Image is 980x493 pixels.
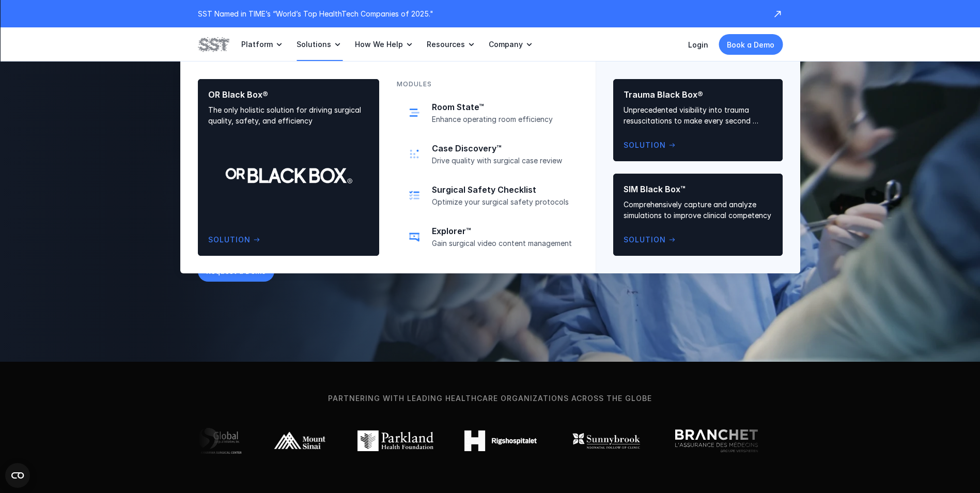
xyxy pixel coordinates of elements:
p: Gain surgical video content management [432,239,572,248]
p: Case Discovery™ [432,143,572,154]
p: Explorer™ [432,226,572,237]
p: SST Named in TIME’s “World’s Top HealthTech Companies of 2025." [198,8,762,19]
button: Open CMP widget [5,463,30,488]
a: video iconExplorer™Gain surgical video content management [397,219,578,254]
p: Platform [241,40,273,49]
img: schedule icon [407,105,422,120]
p: Optimize your surgical safety protocols [432,197,572,207]
a: SIM Black Box™Comprehensively capture and analyze simulations to improve clinical competencySolut... [613,174,783,256]
p: Solutions [297,40,331,49]
p: Trauma Black Box® [624,89,772,100]
p: Book a Demo [727,39,774,50]
img: checklist icon [407,188,422,203]
p: How We Help [355,40,403,49]
a: schedule iconRoom State™Enhance operating room efficiency [397,95,578,130]
img: SST logo [198,36,229,53]
img: Parkland logo [355,430,431,451]
a: Book a Demo [719,34,783,55]
a: Login [688,40,708,49]
p: MODULES [397,79,432,89]
p: SIM Black Box™ [624,184,772,195]
p: The only holistic solution for driving surgical quality, safety, and efficiency [208,104,369,126]
span: arrow_right_alt [253,236,261,244]
p: Comprehensively capture and analyze simulations to improve clinical competency [624,199,772,221]
img: Rigshospitalet logo [462,430,535,451]
p: Unprecedented visibility into trauma resuscitations to make every second count [624,104,772,126]
span: arrow_right_alt [668,141,676,149]
span: arrow_right_alt [668,236,676,244]
a: OR Black Box®The only holistic solution for driving surgical quality, safety, and efficiencySolut... [198,79,379,256]
img: Mount Sinai logo [271,430,324,451]
p: Room State™ [432,102,572,113]
p: Solution [208,234,251,245]
p: Company [489,40,523,49]
p: Surgical Safety Checklist [432,184,572,195]
a: Platform [241,27,284,61]
p: Solution [624,234,666,245]
p: Partnering with leading healthcare organizations across the globe [18,393,962,404]
p: Enhance operating room efficiency [432,115,572,124]
p: Drive quality with surgical case review [432,156,572,165]
p: Solution [624,140,666,151]
p: Resources [427,40,465,49]
img: video icon [407,229,422,244]
img: collection of dots icon [407,147,422,161]
img: Sunnybrook logo [566,430,642,451]
a: collection of dots iconCase Discovery™Drive quality with surgical case review [397,136,578,172]
a: Trauma Black Box®Unprecedented visibility into trauma resuscitations to make every second countSo... [613,79,783,161]
p: OR Black Box® [208,89,369,100]
a: checklist iconSurgical Safety ChecklistOptimize your surgical safety protocols [397,178,578,213]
